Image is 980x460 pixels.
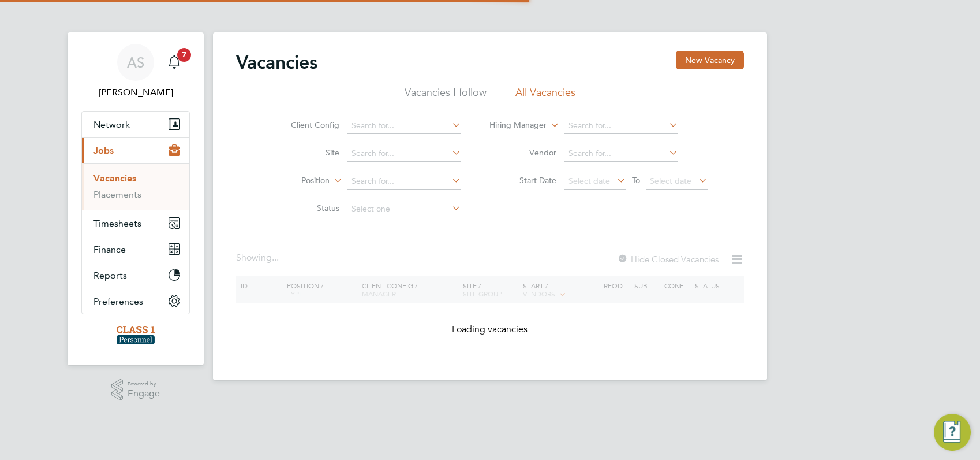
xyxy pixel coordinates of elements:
[163,44,186,81] a: 7
[93,218,141,229] span: Timesheets
[82,288,189,314] button: Preferences
[81,44,190,99] a: AS[PERSON_NAME]
[81,326,190,344] a: Go to home page
[93,270,127,281] span: Reports
[405,86,487,106] li: Vacancies I follow
[490,175,556,186] label: Start Date
[480,120,547,131] label: Hiring Manager
[177,48,191,62] span: 7
[934,414,971,451] button: Engage Resource Center
[650,176,691,186] span: Select date
[82,236,189,262] button: Finance
[236,252,281,264] div: Showing
[82,138,189,163] button: Jobs
[81,86,190,99] span: Angela Sabaroche
[93,189,141,200] a: Placements
[568,176,610,186] span: Select date
[273,203,339,213] label: Status
[347,146,461,162] input: Search for...
[93,173,136,184] a: Vacancies
[236,51,317,74] h2: Vacancies
[93,119,130,130] span: Network
[273,120,339,130] label: Client Config
[82,112,189,137] button: Network
[515,86,575,106] li: All Vacancies
[629,173,644,188] span: To
[128,389,160,399] span: Engage
[82,262,189,288] button: Reports
[564,118,678,134] input: Search for...
[347,173,461,190] input: Search for...
[127,55,144,70] span: AS
[676,51,744,69] button: New Vacancy
[68,32,204,365] nav: Main navigation
[82,210,189,236] button: Timesheets
[111,379,160,401] a: Powered byEngage
[347,118,461,134] input: Search for...
[82,163,189,210] div: Jobs
[347,201,461,217] input: Select one
[273,147,339,158] label: Site
[263,175,330,187] label: Position
[564,146,678,162] input: Search for...
[490,147,556,158] label: Vendor
[93,244,126,255] span: Finance
[117,326,155,344] img: class1personnel-logo-retina.png
[272,252,279,264] span: ...
[128,379,160,389] span: Powered by
[93,296,143,307] span: Preferences
[93,145,114,156] span: Jobs
[617,254,719,265] label: Hide Closed Vacancies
